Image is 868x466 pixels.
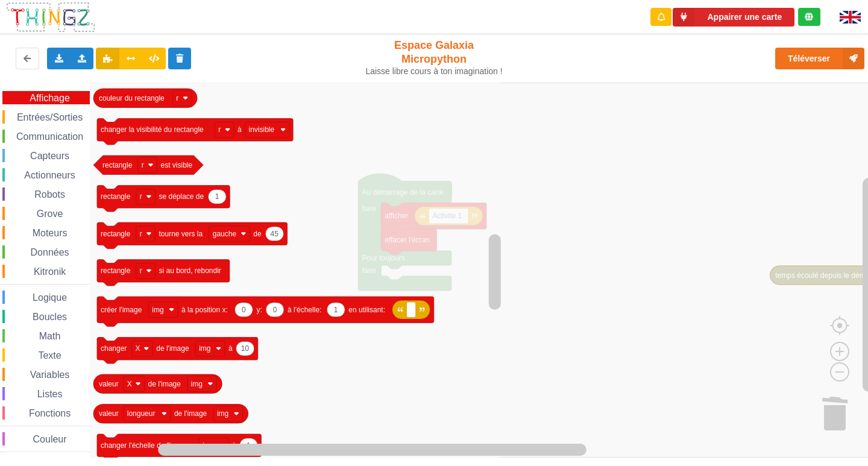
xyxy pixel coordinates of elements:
text: à l'échelle: [288,306,321,314]
span: Kitronik [32,266,68,277]
text: 10 [241,344,250,353]
text: X [127,380,132,388]
span: Communication [14,131,85,142]
text: r [140,230,142,238]
text: rectangle [101,266,131,275]
span: Math [37,331,63,341]
button: Téléverser [775,48,864,69]
text: gauche [213,230,237,238]
div: Espace Galaxia Micropython [360,39,508,77]
text: img [152,306,163,314]
text: r [176,94,178,102]
text: X [135,344,140,353]
text: de l'image [148,380,181,388]
text: img [203,441,214,450]
span: Données [29,247,71,257]
text: changer la visibilité du rectangle [101,125,204,134]
text: rectangle [101,230,131,238]
text: à [237,125,242,134]
text: changer l'échelle de l'image [101,441,190,450]
text: se déplace de [159,192,204,201]
text: valeur [99,380,119,388]
span: Fonctions [27,408,72,418]
text: en utilisant: [348,306,385,314]
span: Actionneurs [22,170,77,180]
text: est visible [160,161,192,169]
text: de [253,230,262,238]
img: gb.png [840,11,861,24]
text: rectangle [102,161,133,169]
text: 1 [334,306,338,314]
text: r [142,161,144,169]
span: Couleur [31,434,69,444]
text: couleur du rectangle [99,94,165,102]
text: de l'image [156,344,189,353]
text: changer [101,344,127,353]
text: 1 [247,441,251,450]
div: Laisse libre cours à ton imagination ! [360,66,508,77]
span: Variables [28,370,72,380]
span: Moteurs [31,228,69,238]
text: à la position x: [181,306,228,314]
text: si au bord, rebondir [159,266,221,275]
div: Tu es connecté au serveur de création de Thingz [798,8,820,26]
text: rectangle [101,192,131,201]
span: Grove [35,209,65,219]
span: Entrées/Sorties [15,112,84,122]
span: Boucles [31,312,69,322]
span: Logique [31,292,69,303]
span: Texte [36,350,63,361]
text: 0 [242,306,246,314]
span: Robots [33,189,67,200]
text: 1 [215,192,219,201]
text: tourne vers la [159,230,203,238]
text: créer l'image [101,306,142,314]
text: r [140,192,142,201]
text: img [217,409,228,418]
span: Capteurs [28,151,71,161]
text: img [199,344,210,353]
span: Listes [36,389,64,399]
text: de l'image [174,409,207,418]
text: 0 [273,306,277,314]
text: longueur [127,409,156,418]
span: Affichage [28,93,71,103]
button: Appairer une carte [673,8,794,27]
text: y: [256,306,262,314]
text: valeur [99,409,119,418]
text: img [191,380,203,388]
text: invisible [249,125,275,134]
text: r [140,266,142,275]
text: à [228,344,233,353]
img: thingz_logo.png [5,1,96,33]
text: r [218,125,221,134]
text: 45 [271,230,279,238]
text: à [232,441,236,450]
